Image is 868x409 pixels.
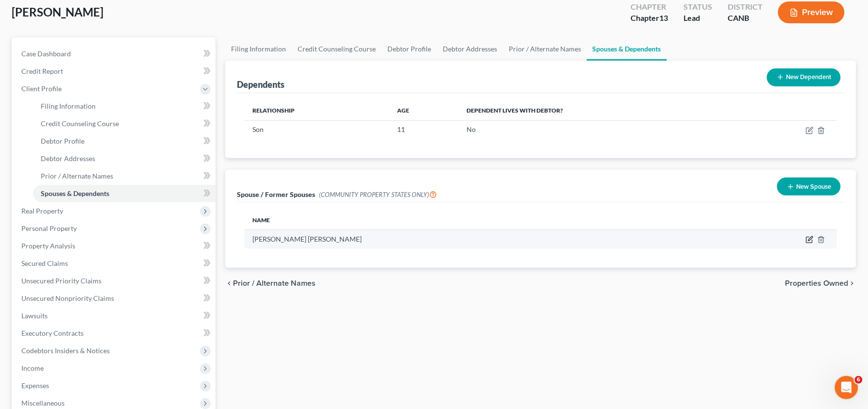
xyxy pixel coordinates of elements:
span: Case Dashboard [21,49,71,58]
div: Dependents [237,79,284,90]
span: Secured Claims [21,259,68,267]
span: Spouse / Former Spouses [237,190,315,198]
td: 11 [390,120,459,139]
span: Expenses [21,381,49,390]
iframe: Intercom live chat [835,376,858,399]
span: Prior / Alternate Names [233,279,316,287]
span: Unsecured Priority Claims [21,277,101,285]
a: Case Dashboard [14,45,216,63]
span: Credit Report [21,67,63,75]
a: Filing Information [33,98,216,115]
a: Secured Claims [14,255,216,272]
span: Credit Counseling Course [41,119,119,128]
span: Lawsuits [21,311,48,320]
div: District [728,1,763,13]
span: Properties Owned [785,279,849,287]
div: Chapter [631,13,668,24]
a: Lawsuits [14,307,216,325]
a: Unsecured Priority Claims [14,272,216,290]
i: chevron_left [225,279,233,287]
span: Property Analysis [21,242,75,250]
td: Son [245,120,390,139]
a: Credit Counseling Course [292,37,382,61]
span: Prior / Alternate Names [41,172,113,180]
a: Executory Contracts [14,325,216,342]
span: Unsecured Nonpriority Claims [21,294,114,302]
a: Prior / Alternate Names [503,37,587,61]
span: [PERSON_NAME] [12,5,103,19]
button: Preview [778,1,845,23]
div: Status [684,1,712,13]
span: Debtor Addresses [41,154,95,163]
button: New Spouse [777,178,841,196]
td: No [459,120,739,139]
span: Filing Information [41,102,96,110]
button: Properties Owned chevron_right [785,279,856,287]
span: 13 [659,13,668,22]
a: Debtor Profile [33,132,216,150]
a: Property Analysis [14,237,216,255]
a: Debtor Profile [382,37,437,61]
span: Executory Contracts [21,329,83,337]
a: Unsecured Nonpriority Claims [14,290,216,307]
a: Filing Information [225,37,292,61]
i: chevron_right [849,279,856,287]
span: Codebtors Insiders & Notices [21,346,110,355]
div: Lead [684,13,712,24]
span: Debtor Profile [41,137,84,145]
div: CANB [728,13,763,24]
div: Chapter [631,1,668,13]
span: Income [21,364,44,372]
span: (COMMUNITY PROPERTY STATES ONLY) [319,191,437,198]
span: Spouses & Dependents [41,189,109,197]
span: Client Profile [21,84,62,93]
a: Debtor Addresses [33,150,216,167]
button: New Dependent [767,68,841,86]
button: chevron_left Prior / Alternate Names [225,279,316,287]
span: Personal Property [21,224,77,232]
a: Spouses & Dependents [33,185,216,202]
th: Relationship [245,101,390,120]
span: Real Property [21,207,63,215]
th: Name [245,210,696,229]
th: Age [390,101,459,120]
a: Credit Report [14,63,216,80]
td: [PERSON_NAME] [PERSON_NAME] [245,230,696,248]
span: 6 [855,376,863,384]
a: Spouses & Dependents [587,37,667,61]
a: Prior / Alternate Names [33,167,216,185]
a: Debtor Addresses [437,37,503,61]
span: Miscellaneous [21,399,65,407]
th: Dependent lives with debtor? [459,101,739,120]
a: Credit Counseling Course [33,115,216,132]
